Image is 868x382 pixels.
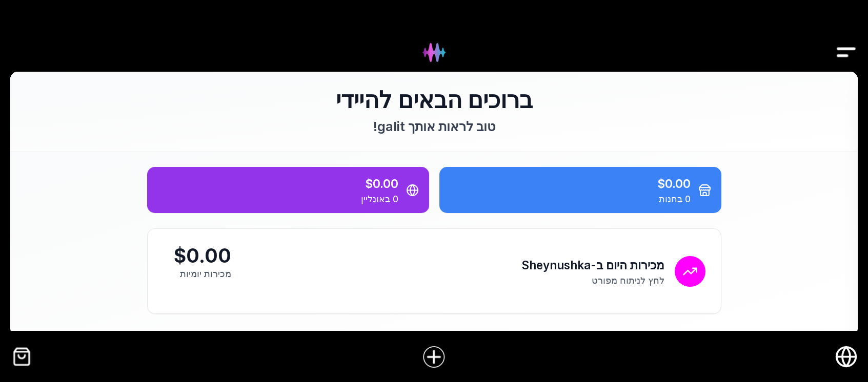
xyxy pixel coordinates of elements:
div: 0 באונליין [157,193,398,205]
div: מכירות יומיות [163,267,231,280]
h1: ברוכים הבאים להיידי [147,87,721,113]
div: 0 בחנות [450,193,691,205]
img: Hydee Logo [414,33,454,72]
img: Drawer [835,33,858,72]
img: קופה [10,345,33,368]
button: Drawer [835,25,858,48]
p: לחץ לניתוח מפורט [521,274,664,287]
h2: מכירות היום ב-Sheynushka [521,256,664,274]
div: $0.00 [157,175,398,193]
span: טוב לראות אותך galit ! [373,119,495,134]
a: חנות אונליין [835,345,858,368]
div: $0.00 [163,244,231,267]
div: $0.00 [450,175,691,193]
img: הוסף פריט [422,345,447,369]
a: הוסף פריט [414,337,454,377]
